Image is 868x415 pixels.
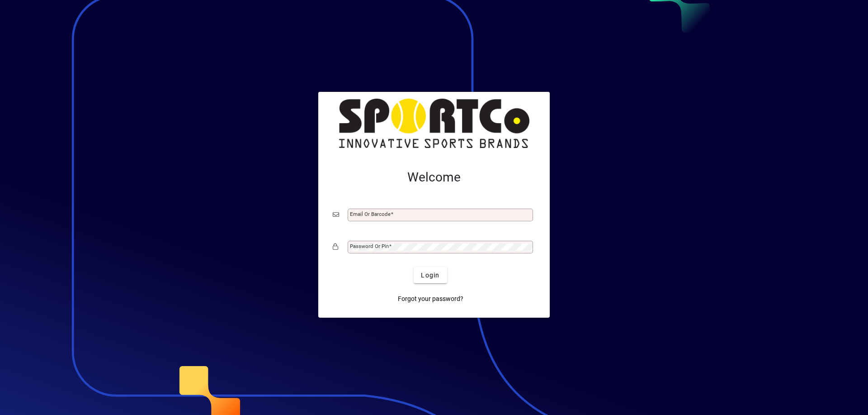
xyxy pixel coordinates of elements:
[350,243,389,249] mat-label: Password or Pin
[414,267,447,283] button: Login
[421,271,439,280] span: Login
[394,291,467,307] a: Forgot your password?
[350,211,391,217] mat-label: Email or Barcode
[398,294,463,304] span: Forgot your password?
[333,170,535,185] h2: Welcome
